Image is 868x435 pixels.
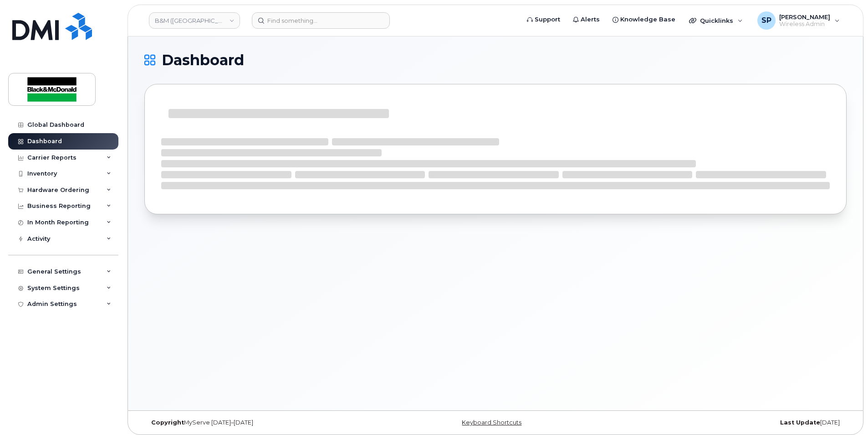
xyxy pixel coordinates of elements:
div: MyServe [DATE]–[DATE] [144,419,378,426]
a: Keyboard Shortcuts [462,419,521,426]
strong: Last Update [780,419,820,426]
strong: Copyright [151,419,184,426]
span: Dashboard [162,53,244,67]
div: [DATE] [613,419,847,426]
